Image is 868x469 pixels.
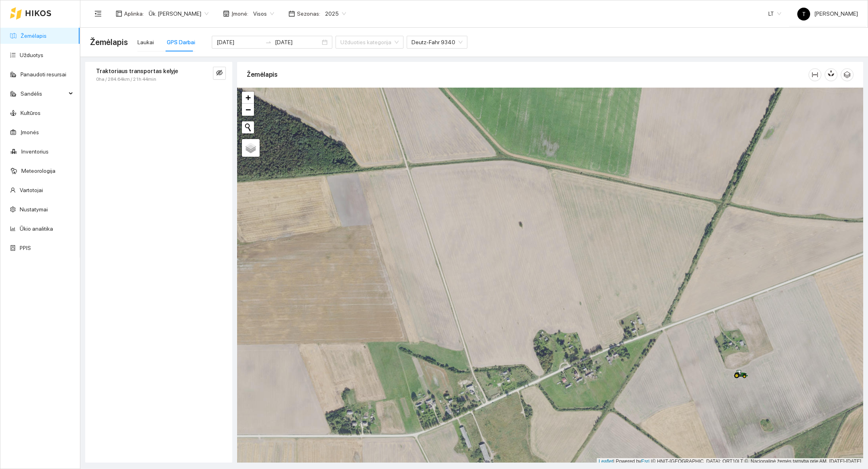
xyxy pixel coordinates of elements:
button: Initiate a new search [242,121,254,133]
div: Laukai [137,38,154,47]
span: eye-invisible [216,70,223,77]
span: swap-right [265,39,272,45]
span: Deutz-Fahr 9340 [411,36,463,48]
span: Visos [253,8,274,20]
span: layout [116,10,122,17]
span: Sezonas : [297,9,320,18]
span: Aplinka : [124,9,144,18]
div: | Powered by © HNIT-[GEOGRAPHIC_DATA]; ORT10LT ©, Nacionalinė žemės tarnyba prie AM, [DATE]-[DATE] [597,458,863,465]
span: Sandėlis [20,86,66,102]
button: menu-fold [90,6,106,22]
a: Įmonės [20,129,39,135]
span: column-width [809,72,821,78]
span: shop [223,10,229,17]
a: Zoom in [242,92,254,104]
a: Meteorologija [21,168,55,174]
span: Žemėlapis [90,36,128,49]
a: Layers [242,139,260,157]
strong: Traktoriaus transportas kelyje [96,68,178,74]
a: Kultūros [20,110,41,116]
a: Vartotojai [20,187,43,193]
div: Traktoriaus transportas kelyje0ha / 284.64km / 21h 44mineye-invisible [85,62,232,88]
a: Ūkio analitika [20,225,53,232]
button: eye-invisible [213,67,226,80]
div: Žemėlapis [247,63,809,86]
a: Esri [641,459,650,464]
div: GPS Darbai [167,38,195,47]
span: − [246,104,251,115]
a: PPIS [20,245,31,251]
input: Pradžios data [217,38,262,47]
span: Įmonė : [231,9,248,18]
span: LT [768,8,781,20]
span: | [651,459,652,464]
a: Nustatymai [20,206,48,213]
input: Pabaigos data [275,38,320,47]
span: T [802,8,806,20]
span: calendar [289,10,295,17]
a: Užduotys [20,52,43,58]
span: menu-fold [94,10,102,17]
span: + [246,92,251,102]
a: Žemėlapis [20,33,47,39]
a: Panaudoti resursai [20,71,66,78]
span: 0ha / 284.64km / 21h 44min [96,76,156,83]
a: Inventorius [21,148,49,155]
a: Zoom out [242,104,254,116]
span: [PERSON_NAME] [797,10,858,17]
button: column-width [809,68,821,81]
span: Ūk. Sigitas Krivickas [149,8,209,20]
span: 2025 [325,8,346,20]
span: to [265,39,272,45]
a: Leaflet [599,459,613,464]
